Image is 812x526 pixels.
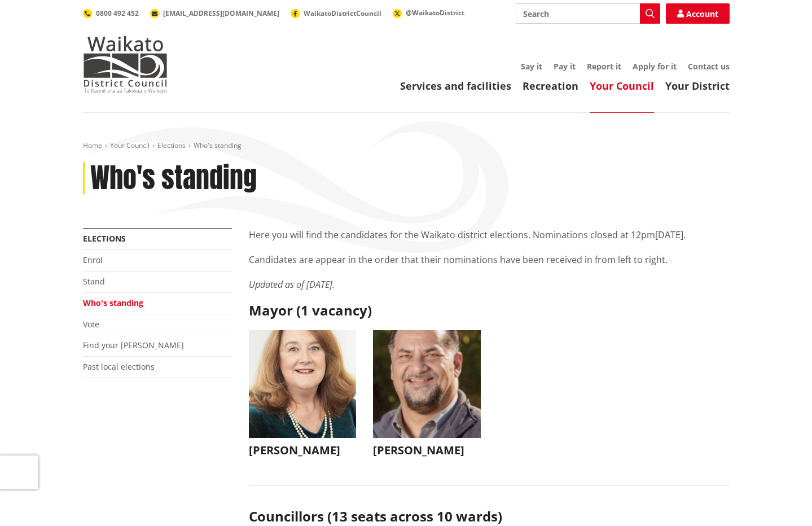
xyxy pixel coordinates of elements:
[516,3,660,24] input: Search input
[406,8,464,17] span: @WaikatoDistrict
[83,233,126,244] a: Elections
[587,61,621,72] a: Report it
[83,8,139,18] a: 0800 492 452
[523,79,578,93] a: Recreation
[83,361,155,372] a: Past local elections
[373,444,481,457] h3: [PERSON_NAME]
[83,141,730,151] nav: breadcrumb
[249,301,372,319] strong: Mayor (1 vacancy)
[83,141,102,150] a: Home
[554,61,576,72] a: Pay it
[163,8,279,18] span: [EMAIL_ADDRESS][DOMAIN_NAME]
[83,297,143,308] a: Who's standing
[157,141,186,150] a: Elections
[633,61,677,72] a: Apply for it
[521,61,542,72] a: Say it
[110,141,150,150] a: Your Council
[400,79,511,93] a: Services and facilities
[249,507,502,525] strong: Councillors (13 seats across 10 wards)
[688,61,730,72] a: Contact us
[249,228,730,242] p: Here you will find the candidates for the Waikato district elections. Nominations closed at 12pm[...
[373,330,481,438] img: WO-M__BECH_A__EWN4j
[249,253,730,266] p: Candidates are appear in the order that their nominations have been received in from left to right.
[373,330,481,463] button: [PERSON_NAME]
[83,319,99,330] a: Vote
[83,340,184,350] a: Find your [PERSON_NAME]
[249,444,357,457] h3: [PERSON_NAME]
[665,79,730,93] a: Your District
[249,278,335,291] em: Updated as of [DATE].
[666,3,730,24] a: Account
[83,276,105,287] a: Stand
[393,8,464,17] a: @WaikatoDistrict
[304,8,381,18] span: WaikatoDistrictCouncil
[90,162,257,195] h1: Who's standing
[291,8,381,18] a: WaikatoDistrictCouncil
[150,8,279,18] a: [EMAIL_ADDRESS][DOMAIN_NAME]
[249,330,357,438] img: WO-M__CHURCH_J__UwGuY
[83,36,168,93] img: Waikato District Council - Te Kaunihera aa Takiwaa o Waikato
[83,255,103,265] a: Enrol
[194,141,242,150] span: Who's standing
[590,79,654,93] a: Your Council
[96,8,139,18] span: 0800 492 452
[249,330,357,463] button: [PERSON_NAME]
